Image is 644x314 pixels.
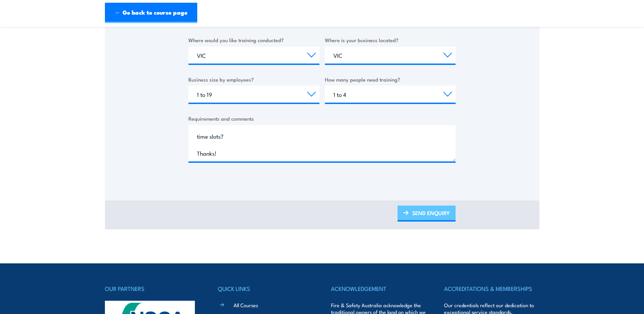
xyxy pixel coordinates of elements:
label: Where would you like training conducted? [188,36,319,44]
label: Where is your business located? [325,36,456,44]
label: Requirements and comments [188,115,456,122]
h4: OUR PARTNERS [105,284,200,293]
a: ← Go back to course page [105,3,197,23]
h4: ACKNOWLEDGEMENT [331,284,426,293]
h4: ACCREDITATIONS & MEMBERSHIPS [444,284,539,293]
label: How many people need training? [325,75,456,83]
a: All Courses [234,301,258,309]
label: Business size by employees? [188,75,319,83]
h4: QUICK LINKS [218,284,313,293]
a: SEND ENQUIRY [398,206,456,222]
